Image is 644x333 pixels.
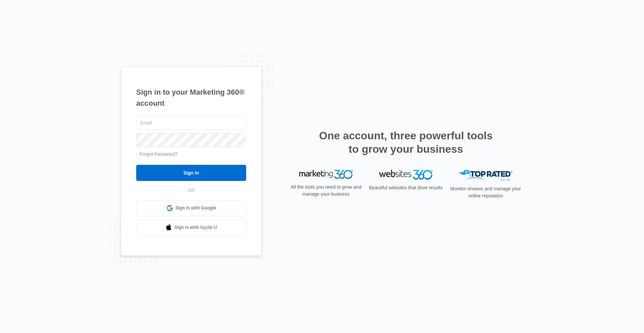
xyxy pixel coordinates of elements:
[136,200,246,216] a: Sign in with Google
[288,184,364,198] p: All the tools you need to grow and manage your business
[140,151,178,157] a: Forgot Password?
[317,129,495,156] h2: One account, three powerful tools to grow your business
[183,187,200,194] span: OR
[136,165,246,181] input: Sign In
[459,170,513,181] img: Top Rated Local
[136,116,246,130] input: Email
[448,185,523,199] p: Monitor reviews and manage your online reputation
[136,220,246,236] a: Sign in with Apple Id
[299,170,353,179] img: Marketing 360
[136,87,246,109] h1: Sign in to your Marketing 360® account
[175,204,216,211] span: Sign in with Google
[174,224,217,231] span: Sign in with Apple Id
[368,184,443,191] p: Beautiful websites that drive results
[379,170,433,180] img: Websites 360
